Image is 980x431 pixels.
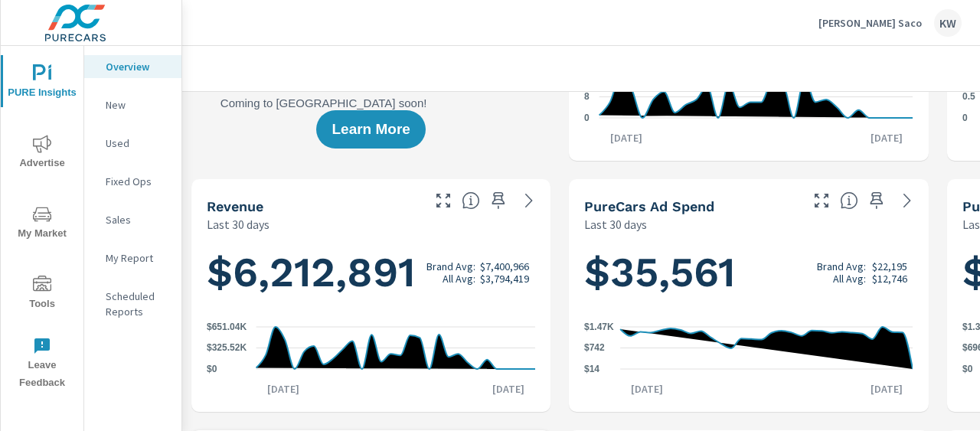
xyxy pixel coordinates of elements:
[962,364,973,374] text: $0
[486,188,511,213] span: Save this to your personalized report
[84,208,181,231] div: Sales
[809,188,834,213] button: Make Fullscreen
[584,198,714,214] h5: PureCars Ad Spend
[106,97,169,113] p: New
[207,343,247,354] text: $325.52K
[860,381,913,397] p: [DATE]
[106,289,169,319] p: Scheduled Reports
[207,322,247,332] text: $651.04K
[1,46,83,398] div: nav menu
[84,132,181,155] div: Used
[817,260,866,273] p: Brand Avg:
[480,273,529,285] p: $3,794,419
[332,122,410,136] span: Learn More
[106,174,169,189] p: Fixed Ops
[256,381,310,397] p: [DATE]
[599,130,653,145] p: [DATE]
[584,247,913,299] h1: $35,561
[106,59,169,74] p: Overview
[584,343,605,354] text: $742
[207,247,535,299] h1: $6,212,891
[895,188,920,213] a: See more details in report
[934,9,962,37] div: KW
[584,322,614,332] text: $1.47K
[872,260,907,273] p: $22,195
[316,110,425,149] button: Learn More
[5,64,79,102] span: PURE Insights
[860,130,913,145] p: [DATE]
[84,247,181,269] div: My Report
[962,92,975,103] text: 0.5
[482,381,535,397] p: [DATE]
[462,191,480,210] span: Total sales revenue over the selected date range. [Source: This data is sourced from the dealer’s...
[962,113,968,123] text: 0
[84,170,181,193] div: Fixed Ops
[106,212,169,227] p: Sales
[443,273,475,285] p: All Avg:
[584,215,647,233] p: Last 30 days
[584,92,590,103] text: 8
[517,188,541,213] a: See more details in report
[426,260,475,273] p: Brand Avg:
[5,276,79,313] span: Tools
[584,113,590,123] text: 0
[5,135,79,172] span: Advertise
[840,191,858,210] span: Total cost of media for all PureCars channels for the selected dealership group over the selected...
[84,55,181,78] div: Overview
[106,136,169,151] p: Used
[207,215,269,233] p: Last 30 days
[864,188,889,213] span: Save this to your personalized report
[818,16,922,30] p: [PERSON_NAME] Saco
[5,337,79,392] span: Leave Feedback
[84,93,181,116] div: New
[833,273,866,285] p: All Avg:
[84,285,181,323] div: Scheduled Reports
[620,381,674,397] p: [DATE]
[5,205,79,243] span: My Market
[106,250,169,266] p: My Report
[431,188,456,213] button: Make Fullscreen
[207,198,263,214] h5: Revenue
[480,260,529,273] p: $7,400,966
[207,364,217,374] text: $0
[584,364,599,374] text: $14
[872,273,907,285] p: $12,746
